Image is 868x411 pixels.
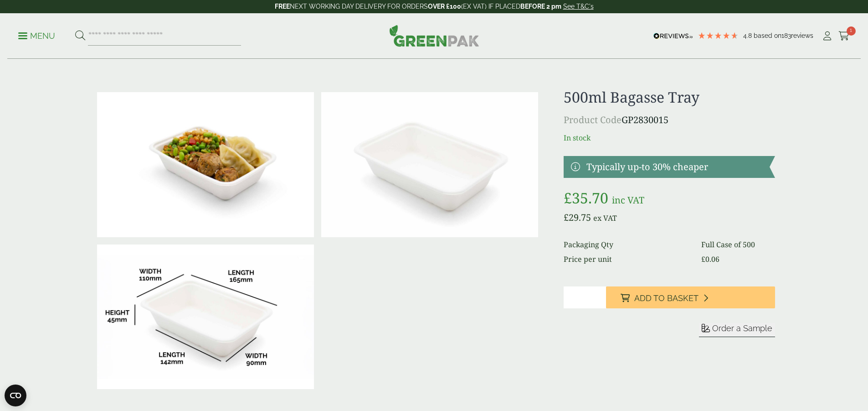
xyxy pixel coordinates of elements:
[781,32,791,39] span: 183
[389,25,479,47] img: GreenPak Supplies
[564,113,775,127] p: GP2830015
[564,88,775,106] h1: 500ml Bagasse Tray
[5,385,26,406] button: Open CMP widget
[653,33,693,39] img: REVIEWS.io
[838,31,850,41] i: Cart
[606,286,775,308] button: Add to Basket
[564,239,690,250] dt: Packaging Qty
[564,188,572,208] span: £
[712,323,772,333] span: Order a Sample
[564,114,621,126] span: Product Code
[428,3,461,10] strong: OVER £100
[822,31,833,41] i: My Account
[754,32,781,39] span: Based on
[564,132,775,143] p: In stock
[634,293,699,303] span: Add to Basket
[564,254,690,265] dt: Price per unit
[321,92,538,237] img: 2830015 500ml Bagasse Tray
[564,211,569,224] span: £
[612,194,644,206] span: inc VAT
[699,323,775,337] button: Order a Sample
[564,211,591,224] bdi: 29.75
[701,254,705,264] span: £
[97,92,314,237] img: 2830015 500ml Bagasse Tray With Food
[18,31,55,40] a: Menu
[838,29,850,43] a: 1
[564,188,608,208] bdi: 35.70
[791,32,813,39] span: reviews
[18,31,55,42] p: Menu
[701,239,775,250] dd: Full Case of 500
[847,26,856,36] span: 1
[563,3,594,10] a: See T&C's
[698,31,739,40] div: 4.79 Stars
[97,245,314,390] img: 2830015 500ml Bagasse Tray DIMS
[593,213,617,223] span: ex VAT
[701,254,719,264] bdi: 0.06
[275,3,290,10] strong: FREE
[520,3,561,10] strong: BEFORE 2 pm
[743,32,754,39] span: 4.8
